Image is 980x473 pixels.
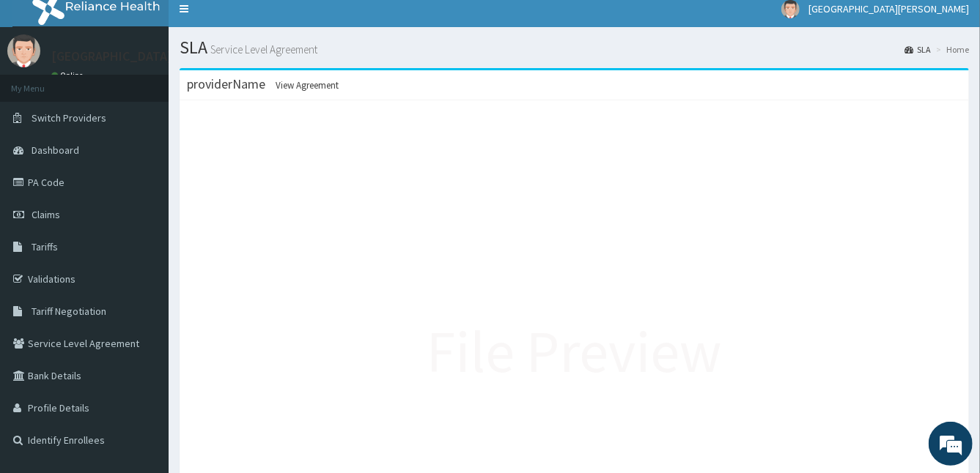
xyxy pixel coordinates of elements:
small: Service Level Agreement [207,44,317,55]
h3: providerName [187,78,339,91]
a: Online [51,70,86,81]
h1: SLA [180,38,969,57]
li: Home [932,43,969,56]
p: File Preview [427,310,722,393]
a: SLA [905,43,931,56]
p: [GEOGRAPHIC_DATA][PERSON_NAME] [51,50,268,63]
span: Dashboard [32,144,79,157]
img: User Image [7,34,40,67]
span: [GEOGRAPHIC_DATA][PERSON_NAME] [808,2,969,15]
span: Tariffs [32,240,58,253]
span: Claims [32,208,60,221]
span: View Agreement [276,79,339,92]
span: Switch Providers [32,111,106,124]
span: Tariff Negotiation [32,305,106,318]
